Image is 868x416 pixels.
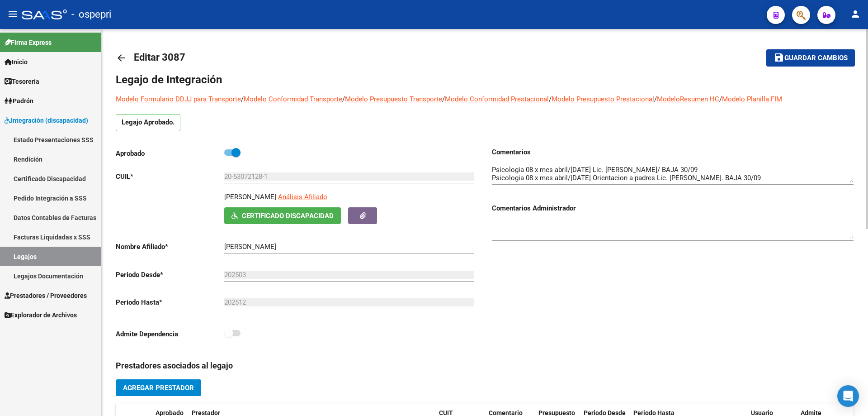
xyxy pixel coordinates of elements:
span: Firma Express [5,38,52,48]
mat-icon: menu [7,9,18,19]
a: Modelo Formulario DDJJ para Transporte [116,95,241,103]
span: Certificado Discapacidad [242,212,334,220]
h1: Legajo de Integración [116,72,854,87]
h3: Comentarios Administrador [492,203,854,213]
a: Modelo Conformidad Prestacional [445,95,549,103]
span: Padrón [5,96,33,106]
a: Modelo Conformidad Transporte [244,95,342,103]
a: Modelo Planilla FIM [722,95,782,103]
span: Inicio [5,57,28,67]
a: Modelo Presupuesto Transporte [345,95,442,103]
a: ModeloResumen HC [657,95,719,103]
span: Análisis Afiliado [278,193,327,201]
h3: Comentarios [492,147,854,157]
mat-icon: person [850,9,861,19]
span: - ospepri [71,5,111,24]
p: Periodo Desde [116,270,224,280]
h3: Prestadores asociados al legajo [116,359,854,372]
mat-icon: arrow_back [116,53,127,63]
p: Admite Dependencia [116,329,224,339]
p: CUIL [116,172,224,182]
p: Nombre Afiliado [116,242,224,252]
a: Modelo Presupuesto Prestacional [552,95,654,103]
p: Aprobado [116,148,224,158]
button: Agregar Prestador [116,379,201,396]
span: Agregar Prestador [123,384,194,392]
span: Integración (discapacidad) [5,115,88,125]
span: Tesorería [5,77,39,86]
span: Guardar cambios [784,54,848,62]
mat-icon: save [774,52,784,63]
p: Periodo Hasta [116,297,224,307]
div: Open Intercom Messenger [837,385,859,407]
p: [PERSON_NAME] [224,192,276,202]
span: Prestadores / Proveedores [5,291,87,301]
span: Editar 3087 [134,52,185,63]
button: Certificado Discapacidad [224,207,341,224]
button: Guardar cambios [766,49,855,66]
p: Legajo Aprobado. [116,114,180,131]
span: Explorador de Archivos [5,310,77,320]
